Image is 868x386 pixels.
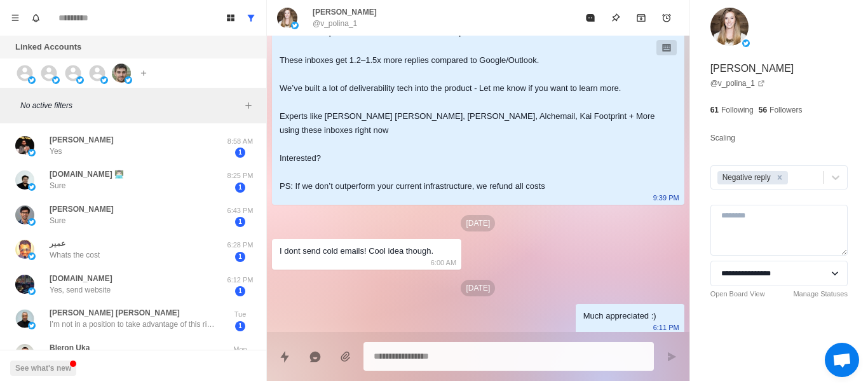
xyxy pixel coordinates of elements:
p: [PERSON_NAME] [710,61,794,76]
p: [DOMAIN_NAME] 👨🏻‍💻 [50,169,124,180]
img: picture [28,287,36,295]
img: picture [28,76,36,84]
button: Menu [5,8,25,28]
a: @v_polina_1 [710,78,765,89]
button: Add filters [241,98,256,113]
p: Followers [770,104,802,116]
button: Show all conversations [241,8,261,28]
span: 1 [235,183,245,193]
p: 6:11 PM [653,321,679,334]
div: Do you send cold emails? We’ve built a private infrastructure from scratch optimized to land in t... [280,11,656,193]
button: See what's new [10,361,76,376]
p: 6:00 AM [431,256,456,270]
img: picture [28,218,36,226]
p: [PERSON_NAME] [PERSON_NAME] [50,307,180,319]
button: Pin [603,5,628,31]
p: [PERSON_NAME] [50,203,114,215]
button: Add media [333,344,358,369]
img: picture [710,8,749,46]
p: 6:43 PM [224,205,256,216]
img: picture [15,344,34,363]
img: picture [15,240,34,259]
span: 1 [235,286,245,296]
p: No active filters [20,100,241,111]
img: picture [291,22,299,29]
img: picture [15,136,34,155]
p: Yes, send website [50,284,111,296]
p: Sure [50,215,65,226]
p: Linked Accounts [15,41,81,53]
p: Tue [224,309,256,320]
img: picture [15,205,34,224]
img: picture [100,76,108,84]
p: [DATE] [461,280,495,296]
img: picture [28,149,36,156]
img: picture [112,64,131,83]
div: Negative reply [719,171,773,184]
p: 6:28 PM [224,240,256,251]
p: 9:39 PM [653,191,679,205]
p: 8:58 AM [224,136,256,147]
span: 1 [235,252,245,262]
p: Bleron Uka [50,342,90,354]
img: picture [15,170,34,190]
p: @v_polina_1 [313,18,357,29]
button: Notifications [25,8,46,28]
p: [PERSON_NAME] [50,134,114,146]
img: picture [15,275,34,294]
span: 1 [235,321,245,331]
button: Quick replies [272,344,297,369]
p: [DOMAIN_NAME] [50,273,112,284]
p: عمیر [50,238,65,249]
span: 1 [235,148,245,158]
img: picture [28,322,36,329]
div: Open chat [825,343,859,377]
p: [PERSON_NAME] [313,6,377,18]
p: Scaling [710,131,735,145]
img: picture [28,252,36,260]
span: 1 [235,217,245,227]
p: Whats the cost [50,249,100,261]
button: Archive [628,5,654,31]
img: picture [742,39,750,47]
a: Manage Statuses [793,289,848,300]
div: Much appreciated :) [583,309,656,323]
img: picture [15,309,34,328]
p: [DATE] [461,215,495,231]
p: 6:12 PM [224,275,256,286]
button: Board View [220,8,241,28]
p: Sure [50,180,65,191]
div: Remove Negative reply [773,171,787,184]
img: picture [277,8,297,28]
img: picture [52,76,60,84]
p: 8:25 PM [224,170,256,181]
img: picture [125,76,132,84]
img: picture [76,76,84,84]
p: Following [721,104,754,116]
button: Add reminder [654,5,679,31]
p: 61 [710,104,719,116]
p: Yes [50,146,62,157]
a: Open Board View [710,289,765,300]
p: I’m not in a position to take advantage of this right now. Maybe down the road, but it’s still a ... [50,319,215,330]
p: Mon [224,344,256,355]
button: Add account [136,65,151,81]
button: Reply with AI [302,344,328,369]
button: Send message [659,344,684,369]
p: 56 [759,104,767,116]
img: picture [28,183,36,191]
button: Mark as read [578,5,603,31]
div: I dont send cold emails! Cool idea though. [280,244,433,258]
